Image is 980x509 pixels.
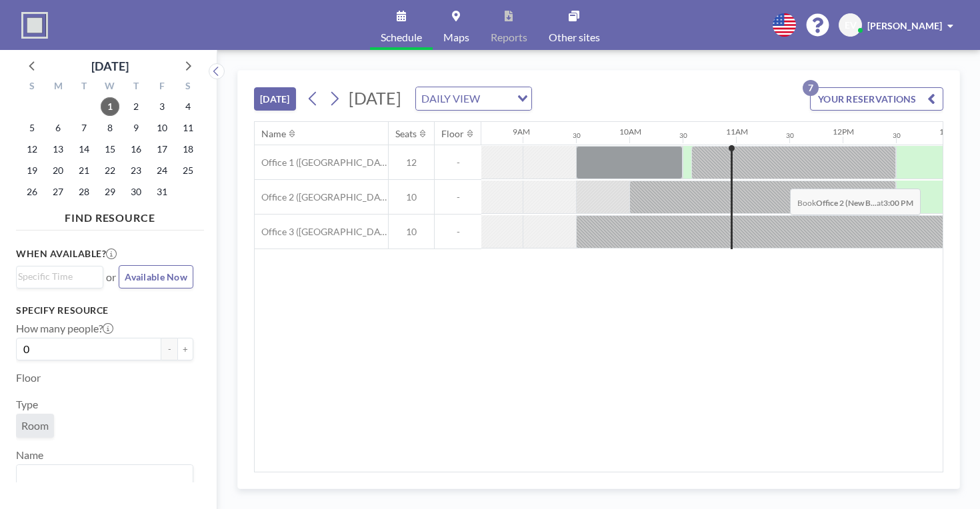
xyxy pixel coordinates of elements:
[619,127,641,137] div: 10AM
[16,371,41,384] label: Floor
[153,97,171,116] span: Friday, October 3, 2025
[255,157,388,169] span: Office 1 ([GEOGRAPHIC_DATA])
[75,140,93,159] span: Tuesday, October 14, 2025
[261,128,286,140] div: Name
[389,157,434,169] span: 12
[17,465,193,488] div: Search for option
[435,226,481,238] span: -
[101,119,119,137] span: Wednesday, October 8, 2025
[349,88,401,108] span: [DATE]
[18,468,185,485] input: Search for option
[49,140,67,159] span: Monday, October 13, 2025
[883,198,913,208] b: 3:00 PM
[893,131,901,140] div: 30
[867,20,942,31] span: [PERSON_NAME]
[106,270,116,284] span: or
[179,161,197,180] span: Saturday, October 25, 2025
[49,119,67,137] span: Monday, October 6, 2025
[161,338,177,360] button: -
[127,140,145,159] span: Thursday, October 16, 2025
[153,161,171,180] span: Friday, October 24, 2025
[816,198,877,208] b: Office 2 (New B...
[23,140,41,159] span: Sunday, October 12, 2025
[91,57,129,75] div: [DATE]
[395,128,417,140] div: Seats
[726,127,748,137] div: 11AM
[803,80,819,96] p: 7
[254,87,296,111] button: [DATE]
[127,119,145,137] span: Thursday, October 9, 2025
[125,271,187,282] span: Available Now
[679,131,687,140] div: 30
[71,79,97,96] div: T
[179,119,197,137] span: Saturday, October 11, 2025
[179,140,197,159] span: Saturday, October 18, 2025
[97,79,123,96] div: W
[810,87,943,111] button: YOUR RESERVATIONS7
[419,90,483,107] span: DAILY VIEW
[75,183,93,201] span: Tuesday, October 28, 2025
[149,79,175,96] div: F
[16,448,43,462] label: Name
[16,398,38,411] label: Type
[833,127,854,137] div: 12PM
[123,79,149,96] div: T
[443,32,469,43] span: Maps
[153,140,171,159] span: Friday, October 17, 2025
[491,32,527,43] span: Reports
[101,183,119,201] span: Wednesday, October 29, 2025
[153,183,171,201] span: Friday, October 31, 2025
[23,119,41,137] span: Sunday, October 5, 2025
[18,269,95,284] input: Search for option
[790,189,921,215] span: Book at
[49,161,67,180] span: Monday, October 20, 2025
[939,127,956,137] div: 1PM
[127,97,145,116] span: Thursday, October 2, 2025
[23,183,41,201] span: Sunday, October 26, 2025
[786,131,794,140] div: 30
[101,97,119,116] span: Wednesday, October 1, 2025
[484,90,509,107] input: Search for option
[16,304,193,316] h3: Specify resource
[389,226,434,238] span: 10
[119,265,193,288] button: Available Now
[441,128,464,140] div: Floor
[389,191,434,203] span: 10
[381,32,422,43] span: Schedule
[17,266,103,286] div: Search for option
[435,191,481,203] span: -
[19,79,45,96] div: S
[255,191,388,203] span: Office 2 ([GEOGRAPHIC_DATA])
[845,19,857,31] span: EV
[573,131,581,140] div: 30
[16,322,113,335] label: How many people?
[549,32,600,43] span: Other sites
[127,161,145,180] span: Thursday, October 23, 2025
[16,206,204,225] h4: FIND RESOURCE
[513,127,530,137] div: 9AM
[101,140,119,159] span: Wednesday, October 15, 2025
[177,338,193,360] button: +
[75,161,93,180] span: Tuesday, October 21, 2025
[21,419,49,432] span: Room
[49,183,67,201] span: Monday, October 27, 2025
[21,12,48,39] img: organization-logo
[127,183,145,201] span: Thursday, October 30, 2025
[23,161,41,180] span: Sunday, October 19, 2025
[75,119,93,137] span: Tuesday, October 7, 2025
[255,226,388,238] span: Office 3 ([GEOGRAPHIC_DATA])
[416,87,531,110] div: Search for option
[45,79,71,96] div: M
[435,157,481,169] span: -
[101,161,119,180] span: Wednesday, October 22, 2025
[179,97,197,116] span: Saturday, October 4, 2025
[175,79,201,96] div: S
[153,119,171,137] span: Friday, October 10, 2025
